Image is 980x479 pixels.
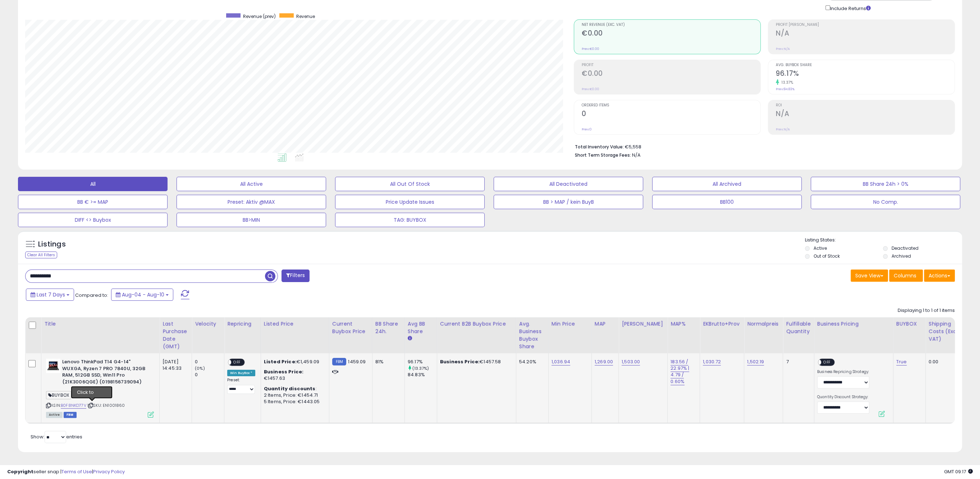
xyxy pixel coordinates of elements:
div: 96.17% [408,359,437,365]
div: 7 [786,359,808,365]
div: Current Buybox Price [332,320,369,335]
div: MAP [595,320,615,328]
span: ROI [776,103,954,107]
small: Prev: N/A [776,127,790,132]
b: Total Inventory Value: [575,144,624,150]
button: All [18,177,168,191]
small: Prev: 84.83% [776,87,794,91]
div: 0 [195,372,224,378]
span: Show: entries [31,433,82,440]
div: Shipping Costs (Exc. VAT) [929,320,966,343]
div: Listed Price [264,320,326,328]
div: Current B2B Buybox Price [440,320,513,328]
button: All Archived [652,177,802,191]
h2: N/A [776,110,954,119]
button: DIFF <> Buybox [18,213,168,227]
th: CSV column name: cust_attr_2_EKBrutto+Prov [700,317,744,353]
div: ASIN: [46,359,154,417]
button: BB Share 24h > 0% [811,177,960,191]
div: €1457.58 [440,359,510,365]
a: Terms of Use [61,468,92,475]
button: Save View [851,270,888,282]
span: Net Revenue (Exc. VAT) [582,23,760,27]
strong: Copyright [7,468,33,475]
button: Last 7 Days [26,289,74,301]
small: FBM [332,358,346,365]
button: BB € >= MAP [18,195,168,209]
div: Avg BB Share [408,320,434,335]
span: N/A [632,152,641,158]
b: Quantity discounts [264,385,316,392]
div: [DATE] 14:45:33 [162,359,186,372]
div: Title [44,320,156,328]
div: €1,459.09 [264,359,324,365]
span: OFF [231,359,243,365]
button: Price Update Issues [335,195,485,209]
h2: N/A [776,29,954,39]
span: All listings currently available for purchase on Amazon [46,412,63,418]
button: BB > MAP / kein BuyB [494,195,643,209]
label: Archived [892,253,911,259]
div: Normalpreis [747,320,780,328]
div: seller snap | | [7,469,125,475]
div: 0.00 [929,359,963,365]
small: Prev: N/A [776,47,790,51]
button: Aug-04 - Aug-10 [111,289,173,301]
div: Fulfillable Quantity [786,320,811,335]
span: | SKU: EN1001860 [87,402,125,408]
a: 183.56 / 22.97% | 4.79 / 0.60% [670,358,689,385]
a: B0F8NKD77V [61,402,86,409]
div: 2 Items, Price: €1454.71 [264,392,324,399]
span: FBM [64,412,77,418]
button: Filters [281,270,310,282]
span: Revenue (prev) [243,13,276,19]
div: 81% [375,359,399,365]
h2: €0.00 [582,29,760,39]
button: All Active [177,177,326,191]
b: Listed Price: [264,358,297,365]
a: True [896,358,907,365]
div: 0 [195,359,224,365]
b: Lenovo ThinkPad T14 G4-14" WUXGA, Ryzen 7 PRO 7840U, 32GB RAM, 512GB SSD, Win11 Pro (21K3006QGE) ... [62,359,150,387]
span: BUYBOX [46,391,71,399]
label: Out of Stock [814,253,840,259]
div: €1457.63 [264,369,324,382]
h2: 96.17% [776,69,954,79]
button: No Comp. [811,195,960,209]
span: Columns [894,272,916,279]
div: BB Share 24h. [375,320,402,335]
button: Preset: Aktiv @MAX [177,195,326,209]
span: 1459.09 [348,358,366,365]
div: MAP% [670,320,697,328]
button: BB100 [652,195,802,209]
h2: €0.00 [582,69,760,79]
li: €5,558 [575,142,949,151]
label: Active [814,245,827,251]
a: 1,502.19 [747,358,764,365]
div: Preset: [227,378,255,394]
div: 84.83% [408,372,437,378]
span: Profit [PERSON_NAME] [776,23,954,27]
div: Repricing [227,320,258,328]
a: Privacy Policy [93,468,125,475]
button: TAG: BUYBOX [335,213,485,227]
img: 31koB7on1bL._SL40_.jpg [46,359,60,373]
small: Avg BB Share. [408,335,412,342]
b: Business Price: [440,358,480,365]
span: Revenue [296,13,315,19]
a: 1,503.00 [622,358,640,365]
span: Profit [582,63,760,67]
a: 1,036.94 [551,358,570,365]
small: (0%) [195,365,205,371]
span: Aug-04 - Aug-10 [122,291,164,298]
small: 13.37% [779,80,793,85]
div: : [264,386,324,392]
th: CSV column name: cust_attr_1_MAP% [668,317,700,353]
div: 54.20% [519,359,543,365]
p: Listing States: [805,237,962,244]
div: Include Returns [820,4,879,12]
div: Displaying 1 to 1 of 1 items [898,307,955,314]
a: 1,030.72 [703,358,721,365]
small: (13.37%) [412,365,429,371]
div: [PERSON_NAME] [622,320,664,328]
